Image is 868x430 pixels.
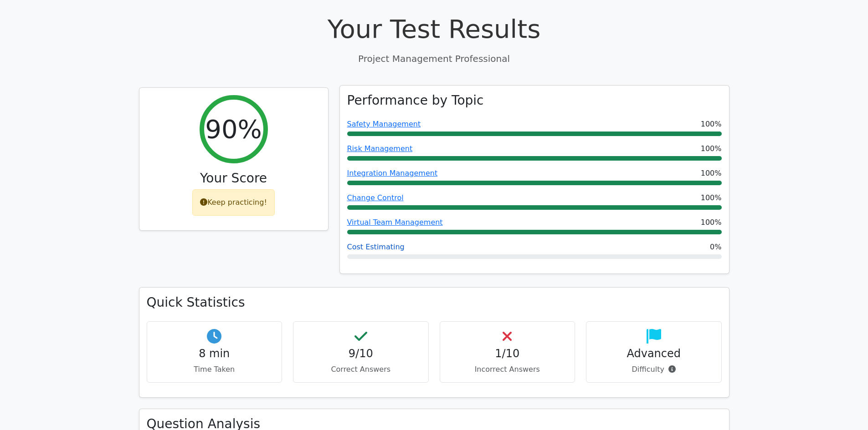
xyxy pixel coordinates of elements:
a: Integration Management [347,169,438,177]
h4: 8 min [154,347,275,360]
a: Cost Estimating [347,243,405,251]
div: Keep practicing! [192,189,275,216]
p: Correct Answers [301,364,421,375]
span: 0% [710,242,721,253]
p: Project Management Professional [139,52,729,66]
a: Safety Management [347,120,421,128]
span: 100% [701,143,722,154]
p: Incorrect Answers [447,364,568,375]
h4: 1/10 [447,347,568,360]
a: Change Control [347,193,404,202]
h3: Performance by Topic [347,93,484,108]
a: Virtual Team Management [347,218,443,227]
h1: Your Test Results [139,14,729,44]
span: 100% [701,168,722,179]
a: Risk Management [347,144,413,153]
h4: Advanced [594,347,714,360]
h3: Your Score [147,171,321,186]
span: 100% [701,119,722,130]
span: 100% [701,217,722,228]
h4: 9/10 [301,347,421,360]
p: Difficulty [594,364,714,375]
span: 100% [701,192,722,203]
h2: 90% [205,114,262,144]
h3: Quick Statistics [147,295,722,310]
p: Time Taken [154,364,275,375]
